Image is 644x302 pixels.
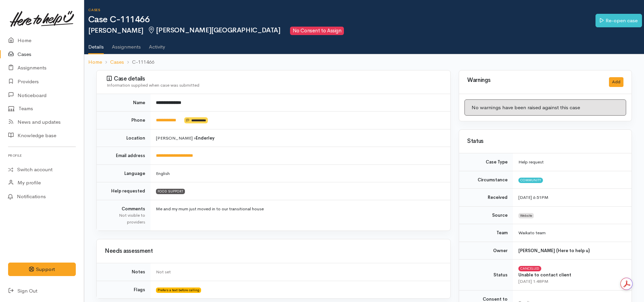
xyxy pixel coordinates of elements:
div: [DATE] 1:48PM [518,278,623,285]
span: No Consent to Assign [290,27,344,35]
td: Me and my mum just moved in to our transitional house [151,200,450,231]
td: English [151,164,450,182]
h3: Status [467,138,623,145]
nav: breadcrumb [84,54,644,70]
span: Community [518,178,543,183]
td: Help requested [97,182,151,200]
button: Support [8,263,76,276]
td: Circumstance [459,171,513,189]
time: [DATE] 6:51PM [518,194,548,200]
td: Source [459,206,513,224]
b: Unable to contact client [518,272,571,278]
span: [PERSON_NAME] » [156,135,215,141]
td: Comments [97,200,151,231]
b: Enderley [196,135,215,141]
td: Team [459,224,513,242]
button: Add [609,77,623,87]
td: Notes [97,263,151,281]
td: Phone [97,112,151,129]
span: [PERSON_NAME][GEOGRAPHIC_DATA] [148,26,281,34]
h2: [PERSON_NAME] [88,27,595,35]
h6: Cases [88,8,595,12]
a: Activity [149,35,165,54]
a: Re-open case [595,14,642,28]
td: Received [459,189,513,207]
td: Status [459,260,513,291]
td: Email address [97,147,151,165]
div: No warnings have been raised against this case [464,99,626,116]
div: Information supplied when case was submitted [107,82,442,89]
h1: Case C-111466 [88,15,595,25]
h3: Warnings [467,77,601,84]
td: Flags [97,281,151,298]
td: Help request [513,153,632,171]
a: Details [88,35,104,55]
a: Cases [110,58,124,66]
div: Not set [156,269,442,275]
span: Waikato team [518,230,546,236]
h6: Profile [8,151,76,160]
h3: Needs assessment [105,248,442,254]
td: Case Type [459,153,513,171]
td: Language [97,164,151,182]
td: Owner [459,242,513,260]
td: Name [97,94,151,112]
td: Location [97,129,151,147]
b: [PERSON_NAME] (Here to help u) [518,248,590,253]
a: Assignments [112,35,141,54]
span: Website [518,213,534,218]
span: FOOD SUPPORT [156,189,185,194]
a: Home [88,58,102,66]
h3: Case details [107,75,442,82]
li: C-111466 [124,58,154,66]
div: Not visible to providers [105,212,145,225]
span: Cancelled [518,266,541,271]
span: Prefers a text before calling [156,288,201,293]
